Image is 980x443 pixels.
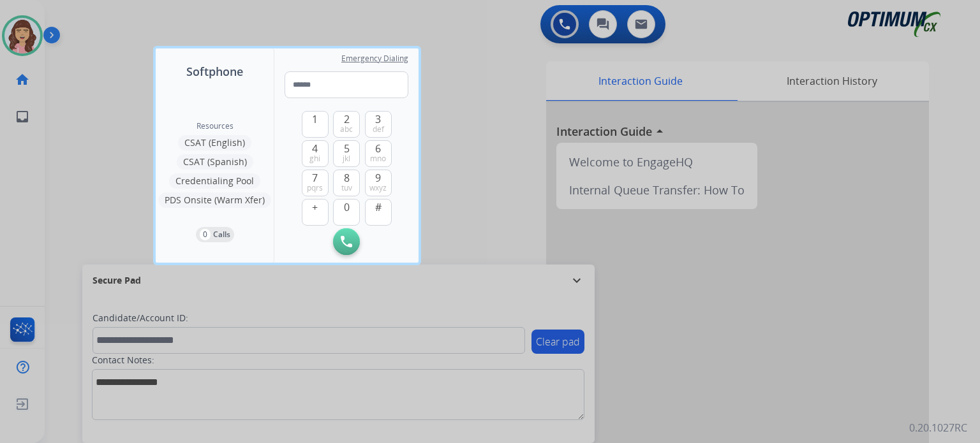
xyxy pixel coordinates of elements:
span: 7 [312,170,318,185]
span: 9 [375,170,381,185]
button: # [365,199,392,226]
span: tuv [341,183,352,193]
button: 8tuv [333,170,360,196]
button: 3def [365,111,392,138]
button: 5jkl [333,140,360,167]
button: 7pqrs [302,170,329,196]
span: 4 [312,141,318,156]
p: 0 [200,229,211,240]
span: 8 [344,170,350,185]
button: CSAT (Spanish) [177,154,253,170]
span: jkl [343,154,350,164]
p: Calls [213,229,230,240]
button: 0 [333,199,360,226]
button: 0Calls [196,227,234,242]
button: 1 [302,111,329,138]
button: Credentialing Pool [169,173,260,189]
span: 2 [344,112,350,127]
span: ghi [309,154,320,164]
span: abc [340,124,353,134]
button: 4ghi [302,140,329,167]
span: 1 [312,112,318,127]
span: 6 [375,141,381,156]
span: wxyz [369,183,387,193]
span: # [375,200,382,215]
span: 0 [344,200,350,215]
button: PDS Onsite (Warm Xfer) [158,192,271,208]
span: Emergency Dialing [341,54,408,64]
button: 9wxyz [365,170,392,196]
button: 6mno [365,140,392,167]
button: + [302,199,329,226]
span: + [312,200,318,215]
p: 0.20.1027RC [909,420,967,435]
button: CSAT (English) [178,135,251,150]
span: 3 [375,112,381,127]
button: 2abc [333,111,360,138]
span: mno [370,154,386,164]
span: def [373,124,384,134]
img: call-button [341,236,352,247]
span: Resources [197,121,234,131]
span: 5 [344,141,350,156]
span: pqrs [307,183,323,193]
span: Softphone [186,62,243,80]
